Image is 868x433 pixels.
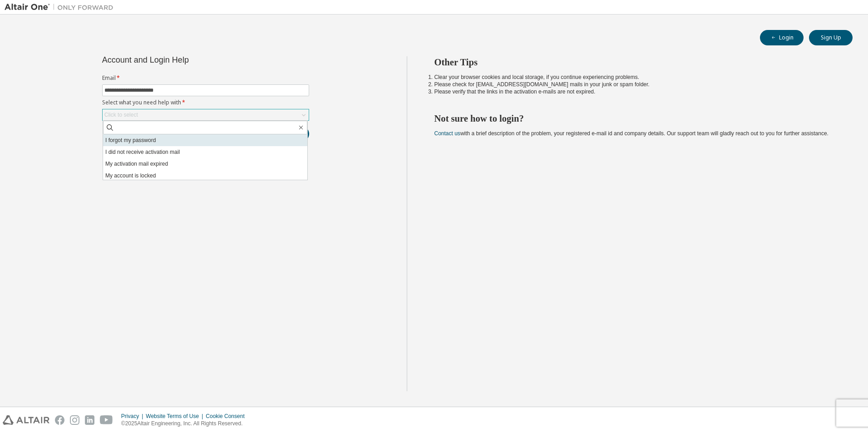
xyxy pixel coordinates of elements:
[434,74,837,81] li: Clear your browser cookies and local storage, if you continue experiencing problems.
[434,81,837,88] li: Please check for [EMAIL_ADDRESS][DOMAIN_NAME] mails in your junk or spam folder.
[434,130,460,137] a: Contact us
[434,113,837,124] h2: Not sure how to login?
[434,56,837,68] h2: Other Tips
[121,420,250,428] p: © 2025 Altair Engineering, Inc. All Rights Reserved.
[121,413,146,420] div: Privacy
[103,134,307,146] li: I forgot my password
[102,56,268,64] div: Account and Login Help
[100,415,113,425] img: youtube.svg
[434,130,829,137] span: with a brief description of the problem, your registered e-mail id and company details. Our suppo...
[434,88,837,95] li: Please verify that the links in the activation e-mails are not expired.
[104,111,138,118] div: Click to select
[103,109,309,120] div: Click to select
[760,30,804,45] button: Login
[102,99,309,106] label: Select what you need help with
[809,30,853,45] button: Sign Up
[3,415,49,425] img: altair_logo.svg
[5,3,118,12] img: Altair One
[70,415,79,425] img: instagram.svg
[206,413,250,420] div: Cookie Consent
[146,413,206,420] div: Website Terms of Use
[85,415,94,425] img: linkedin.svg
[55,415,64,425] img: facebook.svg
[102,74,309,82] label: Email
